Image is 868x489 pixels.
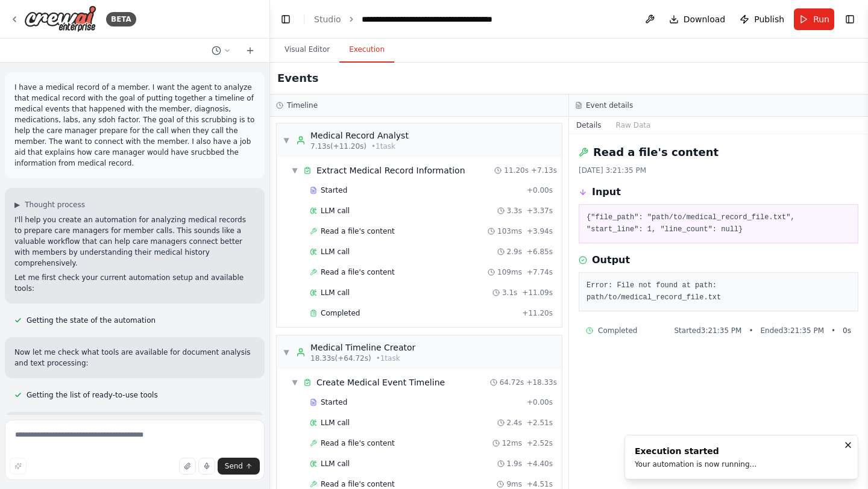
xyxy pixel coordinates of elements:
[635,459,756,469] div: Your automation is now running...
[500,378,524,387] span: 64.72s
[321,459,350,469] span: LLM call
[321,438,395,448] span: Read a file's content
[507,206,522,216] span: 3.3s
[592,185,621,199] h3: Input
[321,185,347,195] span: Started
[674,326,741,335] span: Started 3:21:35 PM
[310,129,409,142] div: Medical Record Analyst
[841,11,858,28] button: Show right sidebar
[207,43,236,58] button: Switch to previous chat
[527,438,553,448] span: + 2.52s
[316,164,465,176] span: Extract Medical Record Information
[321,247,350,257] span: LLM call
[371,142,395,151] span: • 1 task
[579,166,858,175] div: [DATE] 3:21:35 PM
[321,308,360,318] span: Completed
[664,8,731,30] button: Download
[241,43,260,58] button: Start a new chat
[531,166,557,175] span: + 7.13s
[321,288,350,297] span: LLM call
[527,206,553,216] span: + 3.37s
[587,280,851,304] pre: Error: File not found at path: path/to/medical_record_file.txt
[526,378,557,387] span: + 18.33s
[225,461,243,471] span: Send
[291,378,298,387] span: ▼
[497,267,522,277] span: 109ms
[291,166,298,175] span: ▼
[14,272,255,294] p: Let me first check your current automation setup and available tools:
[527,459,553,469] span: + 4.40s
[277,70,318,87] h2: Events
[310,354,371,363] span: 18.33s (+64.72s)
[502,288,517,297] span: 3.1s
[310,341,415,354] div: Medical Timeline Creator
[310,142,366,151] span: 7.13s (+11.20s)
[507,247,522,257] span: 2.9s
[314,14,341,24] a: Studio
[527,418,553,428] span: + 2.51s
[25,200,85,210] span: Thought process
[321,267,395,277] span: Read a file's content
[684,13,726,25] span: Download
[527,397,553,407] span: + 0.00s
[10,458,27,475] button: Improve this prompt
[592,253,630,267] h3: Output
[754,13,784,25] span: Publish
[14,200,20,210] span: ▶
[527,267,553,277] span: + 7.74s
[507,418,522,428] span: 2.4s
[275,37,339,63] button: Visual Editor
[321,397,347,407] span: Started
[527,479,553,489] span: + 4.51s
[321,226,395,236] span: Read a file's content
[283,347,290,357] span: ▼
[593,144,719,161] h2: Read a file's content
[14,214,255,269] p: I'll help you create an automation for analyzing medical records to prepare care managers for mem...
[794,8,834,30] button: Run
[609,117,658,134] button: Raw Data
[314,13,492,25] nav: breadcrumb
[527,247,553,257] span: + 6.85s
[587,212,851,235] pre: {"file_path": "path/to/medical_record_file.txt", "start_line": 1, "line_count": null}
[635,445,756,457] div: Execution started
[179,458,196,475] button: Upload files
[504,166,529,175] span: 11.20s
[735,8,789,30] button: Publish
[198,458,215,475] button: Click to speak your automation idea
[569,117,609,134] button: Details
[497,226,522,236] span: 103ms
[813,13,829,25] span: Run
[522,308,553,318] span: + 11.20s
[27,316,156,325] span: Getting the state of the automation
[831,326,835,335] span: •
[339,37,394,63] button: Execution
[218,458,260,475] button: Send
[522,288,553,297] span: + 11.09s
[598,326,637,335] span: Completed
[321,479,395,489] span: Read a file's content
[283,135,290,145] span: ▼
[507,459,522,469] span: 1.9s
[106,12,136,26] div: BETA
[321,206,350,216] span: LLM call
[14,82,255,169] p: I have a medical record of a member. I want the agent to analyze that medical record with the goa...
[527,185,553,195] span: + 0.00s
[321,418,350,428] span: LLM call
[527,226,553,236] span: + 3.94s
[761,326,824,335] span: Ended 3:21:35 PM
[316,376,445,388] span: Create Medical Event Timeline
[24,5,96,33] img: Logo
[586,101,633,110] h3: Event details
[14,347,255,369] p: Now let me check what tools are available for document analysis and text processing:
[749,326,753,335] span: •
[277,11,294,28] button: Hide left sidebar
[27,390,158,400] span: Getting the list of ready-to-use tools
[843,326,851,335] span: 0 s
[14,200,85,210] button: ▶Thought process
[287,101,318,110] h3: Timeline
[506,479,522,489] span: 9ms
[502,438,522,448] span: 12ms
[376,354,400,363] span: • 1 task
